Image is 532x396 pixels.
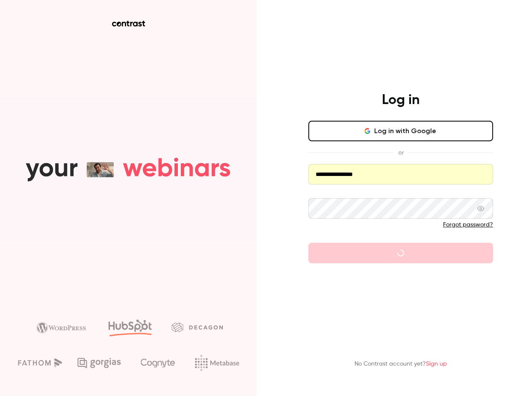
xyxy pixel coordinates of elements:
img: decagon [171,322,223,332]
p: No Contrast account yet? [355,360,447,369]
a: Sign up [426,361,447,367]
span: or [394,148,408,157]
a: Forgot password? [443,222,493,228]
h4: Log in [382,92,420,109]
button: Log in with Google [308,121,493,141]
